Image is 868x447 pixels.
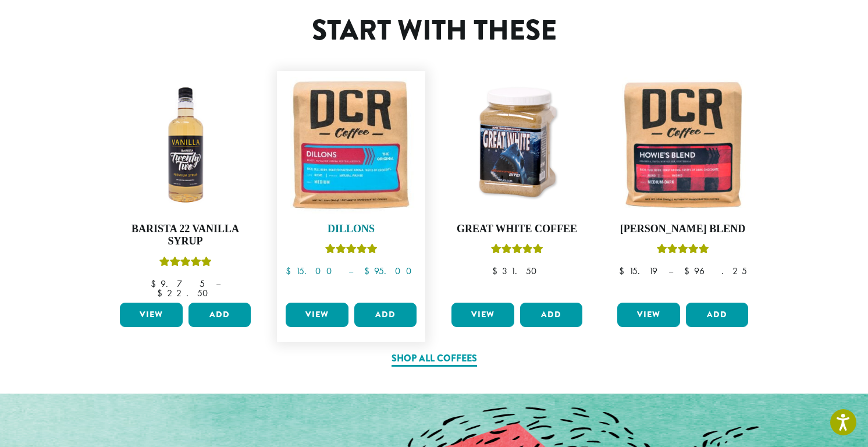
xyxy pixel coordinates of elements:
span: $ [684,265,694,277]
a: View [451,303,514,327]
h1: Start With These [186,14,683,48]
bdi: 9.75 [151,278,205,290]
span: $ [492,265,502,277]
span: – [668,265,673,277]
bdi: 95.00 [364,265,417,277]
img: Howies-Blend-12oz-300x300.jpg [614,77,751,214]
h4: Dillons [283,223,419,236]
span: – [216,278,220,290]
bdi: 96.25 [684,265,747,277]
a: DillonsRated 5.00 out of 5 [283,77,419,298]
a: View [120,303,183,327]
span: $ [286,265,296,277]
span: $ [619,265,629,277]
img: VANILLA-300x300.png [117,77,254,214]
a: View [286,303,348,327]
h4: Barista 22 Vanilla Syrup [117,223,254,248]
bdi: 15.19 [619,265,657,277]
bdi: 22.50 [157,287,214,299]
span: $ [151,278,161,290]
a: [PERSON_NAME] BlendRated 4.67 out of 5 [614,77,751,298]
a: Shop All Coffees [392,352,477,367]
bdi: 15.00 [286,265,337,277]
a: Great White CoffeeRated 5.00 out of 5 $31.50 [449,77,585,298]
img: Dillons-12oz-300x300.jpg [283,77,419,214]
bdi: 31.50 [492,265,542,277]
div: Rated 5.00 out of 5 [325,242,378,260]
button: Add [686,303,749,327]
div: Rated 5.00 out of 5 [159,255,212,272]
div: Rated 4.67 out of 5 [657,242,709,260]
span: $ [364,265,374,277]
a: View [617,303,680,327]
button: Add [520,303,583,327]
button: Add [354,303,417,327]
span: $ [157,287,167,299]
button: Add [188,303,251,327]
a: Barista 22 Vanilla SyrupRated 5.00 out of 5 [117,77,254,298]
div: Rated 5.00 out of 5 [491,242,543,260]
span: – [348,265,353,277]
img: Great-White-Coffee.png [449,77,585,214]
h4: [PERSON_NAME] Blend [614,223,751,236]
h4: Great White Coffee [449,223,585,236]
